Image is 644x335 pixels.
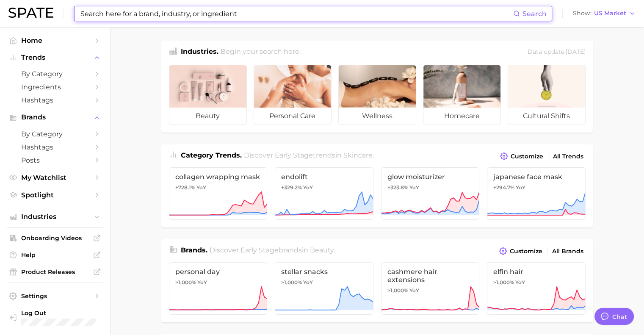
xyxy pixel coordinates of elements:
[175,184,195,191] span: +728.1%
[21,36,89,44] span: Home
[7,307,103,328] a: Log out. Currently logged in with e-mail ltal@gattefossecorp.com.
[21,309,97,317] span: Log Out
[169,108,246,125] span: beauty
[169,262,268,315] a: personal day>1,000% YoY
[21,268,89,276] span: Product Releases
[493,184,514,191] span: +294.7%
[275,262,373,315] a: stellar snacks>1,000% YoY
[493,268,579,276] span: elfin hair
[21,191,89,199] span: Spotlight
[7,266,103,278] a: Product Releases
[343,151,373,159] span: skincare
[21,96,89,104] span: Hashtags
[21,156,89,164] span: Posts
[7,94,103,107] a: Hashtags
[7,111,103,124] button: Brands
[497,245,544,257] button: Customize
[409,184,419,191] span: YoY
[281,268,367,276] span: stellar snacks
[510,248,542,255] span: Customize
[7,141,103,154] a: Hashtags
[21,251,89,259] span: Help
[550,246,586,257] a: All Brands
[528,47,586,58] div: Data update: [DATE]
[175,268,261,276] span: personal day
[387,268,473,284] span: cashmere hair extensions
[515,279,525,286] span: YoY
[303,184,313,191] span: YoY
[508,108,585,125] span: cultural shifts
[423,108,500,125] span: homecare
[571,8,638,19] button: ShowUS Market
[210,246,335,254] span: Discover Early Stage brands in .
[487,262,586,315] a: elfin hair>1,000% YoY
[409,287,419,294] span: YoY
[387,287,408,293] span: >1,000%
[181,151,242,159] span: Category Trends .
[303,279,313,286] span: YoY
[254,65,332,125] a: personal care
[493,173,579,181] span: japanese face mask
[21,234,89,242] span: Onboarding Videos
[275,167,373,220] a: endolift+329.2% YoY
[254,108,331,125] span: personal care
[310,246,334,254] span: beauty
[423,65,501,125] a: homecare
[21,114,89,121] span: Brands
[7,80,103,94] a: Ingredients
[7,154,103,167] a: Posts
[339,108,416,125] span: wellness
[21,174,89,182] span: My Watchlist
[169,65,247,125] a: beauty
[381,262,480,315] a: cashmere hair extensions>1,000% YoY
[169,167,268,220] a: collagen wrapping mask+728.1% YoY
[196,184,206,191] span: YoY
[281,279,302,285] span: >1,000%
[181,246,207,254] span: Brands .
[21,54,89,61] span: Trends
[181,47,218,58] h1: Industries.
[21,213,89,221] span: Industries
[487,167,586,220] a: japanese face mask+294.7% YoY
[498,150,545,162] button: Customize
[281,173,367,181] span: endolift
[7,127,103,141] a: by Category
[516,184,525,191] span: YoY
[338,65,416,125] a: wellness
[522,10,547,18] span: Search
[7,249,103,261] a: Help
[8,8,53,18] img: SPATE
[21,83,89,91] span: Ingredients
[7,210,103,223] button: Industries
[381,167,480,220] a: glow moisturizer+323.8% YoY
[197,279,207,286] span: YoY
[21,70,89,78] span: by Category
[552,248,583,255] span: All Brands
[508,65,586,125] a: cultural shifts
[7,51,103,64] button: Trends
[511,153,543,160] span: Customize
[21,292,89,300] span: Settings
[553,153,583,160] span: All Trends
[387,184,408,191] span: +323.8%
[7,67,103,80] a: by Category
[244,151,374,159] span: Discover Early Stage trends in .
[7,34,103,47] a: Home
[21,130,89,138] span: by Category
[7,290,103,302] a: Settings
[7,188,103,202] a: Spotlight
[387,173,473,181] span: glow moisturizer
[573,11,591,16] span: Show
[7,232,103,244] a: Onboarding Videos
[493,279,514,285] span: >1,000%
[7,171,103,184] a: My Watchlist
[594,11,626,16] span: US Market
[80,6,513,21] input: Search here for a brand, industry, or ingredient
[175,173,261,181] span: collagen wrapping mask
[551,151,586,162] a: All Trends
[175,279,196,285] span: >1,000%
[21,143,89,151] span: Hashtags
[281,184,302,191] span: +329.2%
[221,47,301,58] h2: Begin your search here.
